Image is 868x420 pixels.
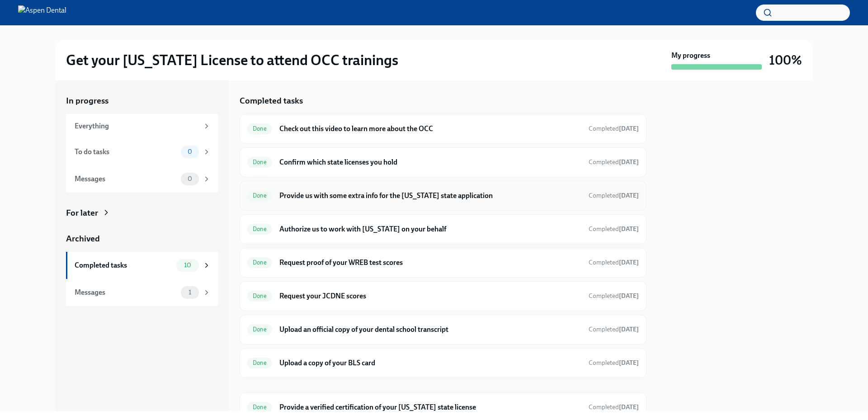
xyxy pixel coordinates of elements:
span: Done [247,359,272,366]
a: DoneUpload a copy of your BLS cardCompleted[DATE] [247,356,639,370]
h3: 100% [769,52,802,68]
img: Aspen Dental [18,5,66,20]
span: Completed [589,292,639,300]
div: Completed tasks [75,260,173,270]
span: Done [247,226,272,232]
strong: [DATE] [619,292,639,300]
div: Messages [75,174,177,184]
strong: [DATE] [619,326,639,333]
span: Done [247,159,272,165]
span: Done [247,192,272,199]
h6: Request proof of your WREB test scores [279,258,581,268]
span: February 3rd, 2025 12:17 [589,403,639,411]
a: DoneUpload an official copy of your dental school transcriptCompleted[DATE] [247,322,639,337]
span: 10 [179,262,197,269]
h6: Request your JCDNE scores [279,291,581,301]
strong: [DATE] [619,359,639,367]
h6: Authorize us to work with [US_STATE] on your behalf [279,224,581,234]
span: Completed [589,326,639,333]
span: April 7th, 2025 21:08 [589,292,639,300]
h6: Upload an official copy of your dental school transcript [279,325,581,335]
a: Completed tasks10 [66,252,218,279]
h6: Confirm which state licenses you hold [279,157,581,167]
span: March 31st, 2025 12:05 [589,124,639,133]
div: For later [66,207,98,219]
span: Done [247,326,272,333]
h6: Check out this video to learn more about the OCC [279,124,581,134]
a: DoneProvide a verified certification of your [US_STATE] state licenseCompleted[DATE] [247,400,639,415]
div: To do tasks [75,147,177,157]
h6: Provide us with some extra info for the [US_STATE] state application [279,191,581,201]
span: Completed [589,125,639,132]
span: Completed [589,359,639,367]
span: Done [247,259,272,266]
div: Messages [75,288,177,297]
strong: My progress [671,51,710,61]
span: 1 [183,289,197,296]
a: DoneRequest your JCDNE scoresCompleted[DATE] [247,289,639,303]
span: Completed [589,158,639,166]
div: Everything [75,121,199,131]
a: Messages1 [66,279,218,306]
a: DoneConfirm which state licenses you holdCompleted[DATE] [247,155,639,170]
a: Archived [66,233,218,245]
span: 0 [182,175,198,182]
span: Done [247,293,272,299]
span: Completed [589,259,639,266]
span: Completed [589,403,639,411]
span: February 10th, 2025 13:07 [589,191,639,200]
strong: [DATE] [619,403,639,411]
span: February 10th, 2025 19:13 [589,359,639,367]
span: April 2nd, 2025 14:39 [589,258,639,267]
h5: Completed tasks [240,95,303,107]
a: To do tasks0 [66,138,218,165]
a: Everything [66,114,218,138]
a: DoneProvide us with some extra info for the [US_STATE] state applicationCompleted[DATE] [247,189,639,203]
strong: [DATE] [619,225,639,233]
strong: [DATE] [619,192,639,199]
span: February 3rd, 2025 11:25 [589,158,639,166]
h2: Get your [US_STATE] License to attend OCC trainings [66,51,398,69]
span: Done [247,404,272,411]
a: DoneCheck out this video to learn more about the OCCCompleted[DATE] [247,122,639,136]
strong: [DATE] [619,259,639,266]
span: Completed [589,225,639,233]
a: Messages0 [66,165,218,193]
a: For later [66,207,218,219]
h6: Upload a copy of your BLS card [279,358,581,368]
span: April 28th, 2025 19:17 [589,325,639,334]
h6: Provide a verified certification of your [US_STATE] state license [279,402,581,412]
a: DoneAuthorize us to work with [US_STATE] on your behalfCompleted[DATE] [247,222,639,236]
strong: [DATE] [619,125,639,132]
span: Completed [589,192,639,199]
span: Done [247,125,272,132]
span: March 17th, 2025 16:23 [589,225,639,233]
a: In progress [66,95,218,107]
span: 0 [182,148,198,155]
strong: [DATE] [619,158,639,166]
a: DoneRequest proof of your WREB test scoresCompleted[DATE] [247,255,639,270]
